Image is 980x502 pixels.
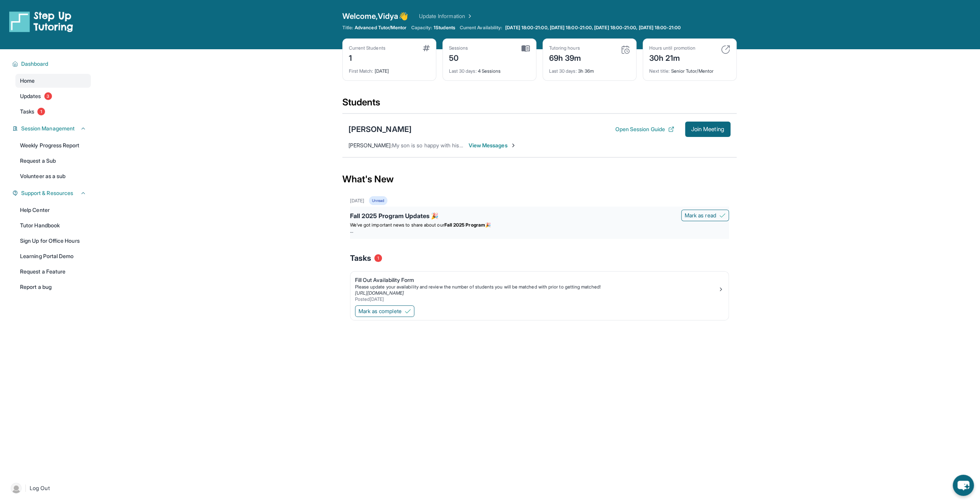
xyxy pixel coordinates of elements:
button: chat-button [953,475,974,496]
div: Please update your availability and review the number of students you will be matched with prior ... [355,284,718,290]
span: [DATE] 18:00-21:00, [DATE] 18:00-21:00, [DATE] 18:00-21:00, [DATE] 18:00-21:00 [505,25,680,31]
span: | [25,484,27,493]
a: Update Information [419,12,473,20]
span: First Match : [349,68,374,74]
span: 3 [44,92,52,100]
a: Request a Feature [15,265,91,279]
a: Updates3 [15,89,91,103]
div: [PERSON_NAME] [348,124,412,135]
img: Chevron Right [465,12,473,20]
div: Current Students [349,45,385,51]
a: Report a bug [15,280,91,294]
span: We’ve got important news to share about our [350,222,444,228]
span: Join Meeting [691,127,724,132]
button: Open Session Guide [615,125,674,133]
a: Tutor Handbook [15,218,91,232]
span: Current Availability: [460,25,502,31]
a: Sign Up for Office Hours [15,234,91,248]
div: What's New [342,162,737,196]
a: Weekly Progress Report [15,138,91,152]
a: Help Center [15,203,91,217]
div: 69h 39m [549,51,581,63]
span: [PERSON_NAME] : [348,142,392,148]
a: Request a Sub [15,154,91,168]
span: 1 Students [434,25,455,31]
img: Chevron-Right [510,142,516,148]
div: Sessions [449,45,468,51]
span: Tasks [350,253,371,264]
div: 30h 21m [649,51,695,63]
strong: Fall 2025 Program [444,222,485,228]
span: Home [20,77,35,85]
img: Mark as read [719,212,725,218]
span: View Messages [469,142,517,149]
div: Students [342,96,737,113]
div: Senior Tutor/Mentor [649,63,730,74]
img: Mark as complete [405,308,411,314]
span: Mark as complete [358,307,402,315]
div: Hours until promotion [649,45,695,51]
button: Session Management [18,125,86,132]
a: Tasks1 [15,105,91,118]
span: 🎉 [485,222,491,228]
span: Title: [342,25,353,31]
span: My son is so happy with his Tutor so far. Thank you! [392,142,518,148]
span: Capacity: [411,25,432,31]
a: Volunteer as a sub [15,169,91,183]
span: Last 30 days : [549,68,577,74]
span: Last 30 days : [449,68,477,74]
span: Mark as read [685,212,716,219]
span: Updates [20,92,41,100]
button: Join Meeting [685,122,730,137]
img: logo [9,11,73,32]
div: 3h 36m [549,63,630,74]
img: card [621,45,630,54]
span: Tasks [20,108,34,115]
span: Welcome, Vidya 👋 [342,11,408,22]
a: Learning Portal Demo [15,249,91,263]
a: Home [15,74,91,88]
button: Mark as complete [355,305,414,317]
a: |Log Out [8,480,91,497]
div: 4 Sessions [449,63,530,74]
a: [URL][DOMAIN_NAME] [355,290,404,296]
span: 1 [374,254,382,262]
div: 1 [349,51,385,63]
a: Fill Out Availability FormPlease update your availability and review the number of students you w... [350,272,729,304]
img: card [721,45,730,54]
div: Fall 2025 Program Updates 🎉 [350,211,729,222]
span: 1 [37,108,45,115]
div: Tutoring hours [549,45,581,51]
div: [DATE] [350,198,364,204]
span: Dashboard [21,60,49,68]
div: [DATE] [349,63,430,74]
div: Unread [369,196,387,205]
span: Advanced Tutor/Mentor [355,25,406,31]
img: card [423,45,430,51]
button: Dashboard [18,60,86,68]
div: Fill Out Availability Form [355,276,718,284]
div: Posted [DATE] [355,296,718,302]
div: 50 [449,51,468,63]
img: card [521,45,530,52]
span: Next title : [649,68,670,74]
span: Log Out [30,484,50,492]
a: [DATE] 18:00-21:00, [DATE] 18:00-21:00, [DATE] 18:00-21:00, [DATE] 18:00-21:00 [504,25,682,31]
span: Session Management [21,125,75,132]
span: Support & Resources [21,189,73,197]
button: Support & Resources [18,189,86,197]
button: Mark as read [681,210,729,221]
img: user-img [11,483,22,494]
